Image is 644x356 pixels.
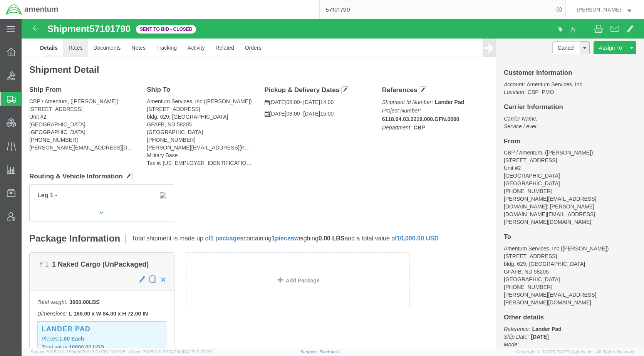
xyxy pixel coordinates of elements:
[31,349,126,354] span: Server: 2025.21.0-769a9a7b8c3
[319,349,339,354] a: Feedback
[94,349,126,354] span: [DATE] 10:09:35
[320,0,554,19] input: Search for shipment number, reference number
[22,19,644,348] iframe: FS Legacy Container
[300,349,320,354] a: Support
[182,349,212,354] span: [DATE] 11:37:29
[577,5,621,14] span: Kent Gilman
[5,4,59,15] img: logo
[129,349,212,354] span: Client: 2025.21.0-7d7479b
[577,5,634,14] button: [PERSON_NAME]
[516,349,635,355] span: Copyright © [DATE]-[DATE] Agistix Inc., All Rights Reserved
